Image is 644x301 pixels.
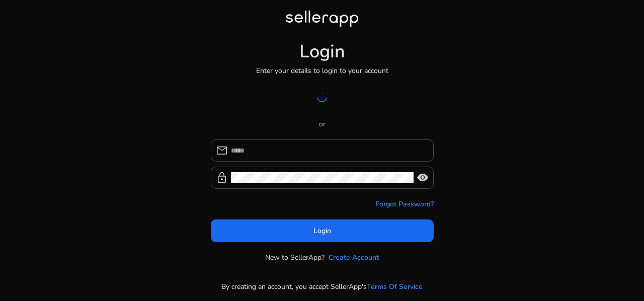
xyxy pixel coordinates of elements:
[216,144,228,157] span: mail
[329,252,379,263] a: Create Account
[299,41,345,62] h1: Login
[367,281,423,292] a: Terms Of Service
[211,219,434,242] button: Login
[256,65,388,76] p: Enter your details to login to your account
[265,252,325,263] p: New to SellerApp?
[313,225,331,236] span: Login
[216,172,228,184] span: lock
[211,119,434,129] p: or
[417,172,429,184] span: visibility
[375,199,434,209] a: Forgot Password?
